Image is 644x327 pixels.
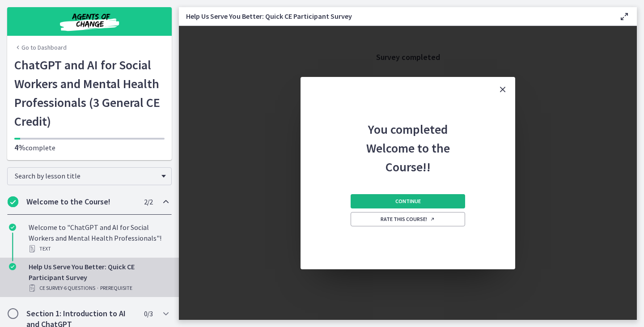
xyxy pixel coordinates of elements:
[381,216,435,223] span: Rate this course!
[7,167,172,185] div: Search by lesson title
[14,43,67,52] a: Go to Dashboard
[29,261,168,293] div: Help Us Serve You Better: Quick CE Participant Survey
[351,194,465,208] button: Continue
[490,77,515,102] button: Close
[9,263,16,270] i: Completed
[36,11,143,32] img: Agents of Change
[26,196,136,207] h2: Welcome to the Course!
[63,283,95,293] span: · 6 Questions
[395,198,421,205] span: Continue
[29,243,168,254] div: Text
[186,11,605,21] h3: Help Us Serve You Better: Quick CE Participant Survey
[15,171,157,180] span: Search by lesson title
[29,222,168,254] div: Welcome to "ChatGPT and AI for Social Workers and Mental Health Professionals"!
[144,196,153,207] span: 2 / 2
[97,283,98,293] span: ·
[14,142,165,153] p: complete
[29,283,168,293] div: CE Survey
[430,217,435,222] i: Opens in a new window
[9,224,16,231] i: Completed
[14,55,165,131] h1: ChatGPT and AI for Social Workers and Mental Health Professionals (3 General CE Credit)
[100,283,132,293] span: PREREQUISITE
[14,142,25,153] span: 4%
[8,196,18,207] i: Completed
[144,308,153,319] span: 0 / 3
[351,212,465,226] a: Rate this course! Opens in a new window
[349,102,467,176] h2: You completed Welcome to the Course!!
